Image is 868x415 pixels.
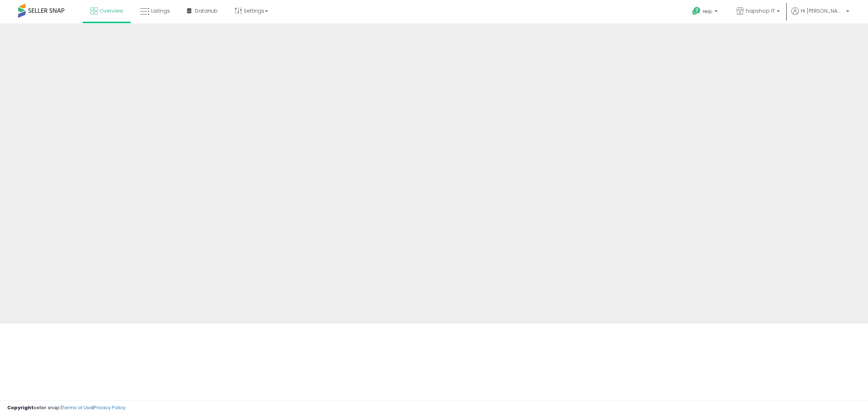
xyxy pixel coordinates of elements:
span: Listings [151,7,170,14]
a: Help [686,1,725,23]
span: hapshop IT [746,7,775,14]
a: Hi [PERSON_NAME] [791,7,849,23]
i: Get Help [692,7,701,16]
span: DataHub [195,7,218,14]
span: Help [703,8,712,14]
span: Overview [99,7,123,14]
span: Hi [PERSON_NAME] [801,7,844,14]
